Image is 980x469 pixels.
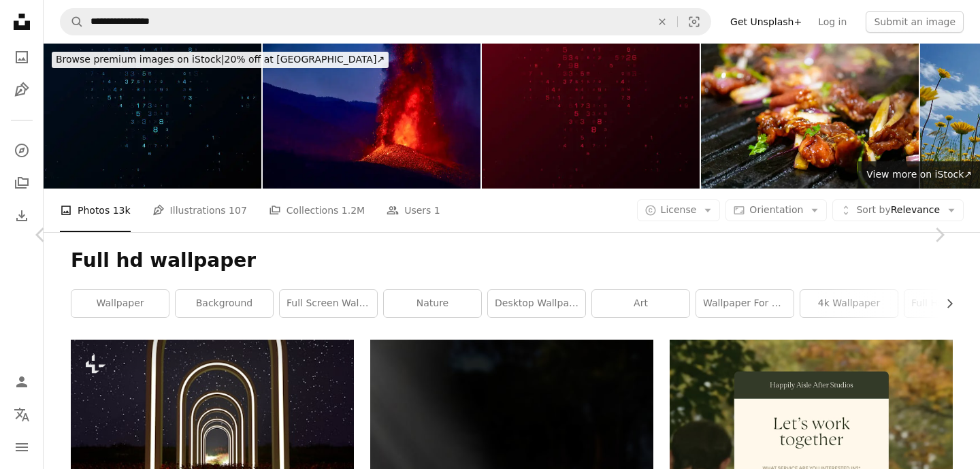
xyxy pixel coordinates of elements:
button: License [637,199,721,221]
a: Illustrations 107 [152,189,247,232]
button: scroll list to the right [937,290,953,317]
button: Menu [8,434,35,461]
a: nature [384,290,481,317]
a: View more on iStock↗ [858,161,980,189]
span: View more on iStock ↗ [866,169,972,180]
a: wallpaper for mobile [696,290,794,317]
img: Grilled beef [701,44,919,189]
button: Submit an image [866,11,964,33]
a: Next [898,169,980,300]
a: Log in / Sign up [8,368,35,395]
a: Browse premium images on iStock|20% off at [GEOGRAPHIC_DATA]↗ [44,44,397,76]
span: Relevance [856,204,940,217]
span: 1 [434,203,440,218]
img: Strombolian Eruption Volcano La Palma Erupting [263,44,480,189]
a: Get Unsplash+ [722,11,810,33]
a: wallpaper [71,290,169,317]
button: Sort byRelevance [832,199,964,221]
img: Number Particle Digital Cyber Motion Graphics - 4K Stok photo [482,44,700,189]
a: art [592,290,689,317]
button: Language [8,401,35,428]
a: Users 1 [387,189,440,232]
a: Illustrations [8,76,35,103]
a: 4k wallpaper [800,290,898,317]
a: Photos [8,44,35,71]
span: Orientation [749,204,803,215]
a: Collections 1.2M [269,189,365,232]
img: Number Particle Digital Cyber Motion Graphics - 4K Stok photo [44,44,261,189]
a: a row of arches lit up at night [71,422,354,434]
span: License [661,204,697,215]
button: Search Unsplash [61,9,84,35]
a: full screen wallpaper [280,290,377,317]
span: 1.2M [342,203,365,218]
button: Orientation [725,199,827,221]
span: Sort by [856,204,890,215]
a: Log in [810,11,855,33]
h1: Full hd wallpaper [71,248,953,273]
a: Explore [8,137,35,164]
span: Browse premium images on iStock | [56,54,224,65]
a: desktop wallpaper [488,290,585,317]
div: 20% off at [GEOGRAPHIC_DATA] ↗ [52,52,389,68]
button: Clear [647,9,677,35]
span: 107 [229,203,247,218]
form: Find visuals sitewide [60,8,711,35]
button: Visual search [678,9,710,35]
a: background [176,290,273,317]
